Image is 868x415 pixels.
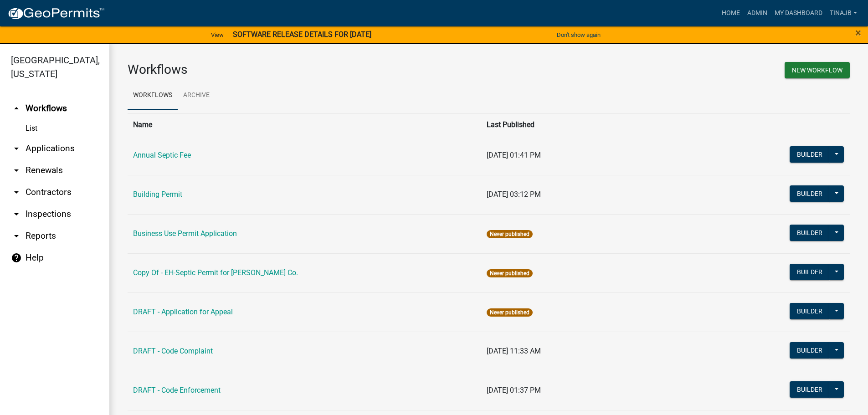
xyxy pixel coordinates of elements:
th: Last Published [481,113,717,136]
a: Home [718,5,744,22]
a: Annual Septic Fee [133,151,191,159]
h3: Workflows [128,62,482,77]
a: Building Permit [133,190,182,199]
span: [DATE] 01:41 PM [487,151,541,159]
span: × [855,26,861,39]
button: New Workflow [785,62,850,78]
button: Builder [790,225,830,241]
button: Builder [790,342,830,359]
i: arrow_drop_up [11,103,22,114]
i: arrow_drop_down [11,165,22,176]
i: help [11,252,22,263]
button: Builder [790,264,830,280]
i: arrow_drop_down [11,209,22,220]
a: DRAFT - Application for Appeal [133,307,233,316]
span: Never published [487,269,533,277]
a: Admin [744,5,771,22]
a: Copy Of - EH-Septic Permit for [PERSON_NAME] Co. [133,268,298,277]
i: arrow_drop_down [11,231,22,241]
button: Don't show again [553,27,604,42]
span: Never published [487,230,533,238]
button: Close [855,27,861,38]
span: [DATE] 11:33 AM [487,347,541,355]
a: DRAFT - Code Complaint [133,347,213,355]
span: [DATE] 01:37 PM [487,386,541,395]
a: Business Use Permit Application [133,229,237,238]
button: Builder [790,381,830,398]
a: DRAFT - Code Enforcement [133,386,221,395]
span: [DATE] 03:12 PM [487,190,541,199]
a: Tinajb [826,5,861,22]
strong: SOFTWARE RELEASE DETAILS FOR [DATE] [233,30,371,39]
i: arrow_drop_down [11,187,22,198]
th: Name [128,113,481,136]
button: Builder [790,303,830,319]
i: arrow_drop_down [11,143,22,154]
a: Archive [178,81,215,110]
button: Builder [790,185,830,202]
span: Never published [487,308,533,317]
a: View [207,27,227,42]
button: Builder [790,146,830,163]
a: My Dashboard [771,5,826,22]
a: Workflows [128,81,178,110]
